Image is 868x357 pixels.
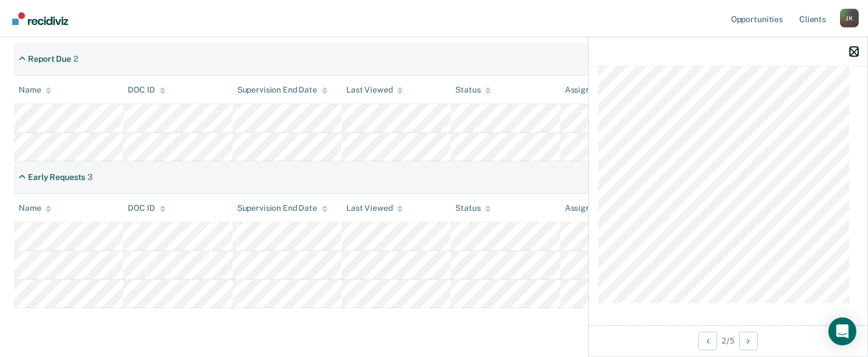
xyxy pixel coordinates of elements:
[19,203,51,213] div: Name
[828,317,856,345] div: Open Intercom Messenger
[455,85,491,95] div: Status
[128,203,165,213] div: DOC ID
[128,85,165,95] div: DOC ID
[739,331,758,350] button: Next Opportunity
[698,331,717,350] button: Previous Opportunity
[455,203,491,213] div: Status
[12,12,68,25] img: Recidiviz
[565,203,620,213] div: Assigned to
[565,85,620,95] div: Assigned to
[589,325,867,356] div: 2 / 5
[87,172,93,182] div: 3
[237,203,328,213] div: Supervision End Date
[346,203,403,213] div: Last Viewed
[73,54,78,64] div: 2
[346,85,403,95] div: Last Viewed
[237,85,328,95] div: Supervision End Date
[28,54,71,64] div: Report Due
[28,172,85,182] div: Early Requests
[840,9,859,27] div: J K
[19,85,51,95] div: Name
[840,9,859,27] button: Profile dropdown button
